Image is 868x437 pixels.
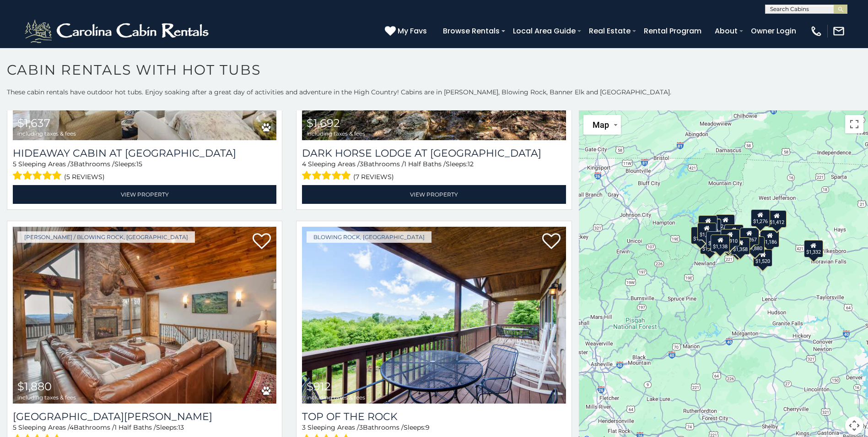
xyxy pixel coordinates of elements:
[753,249,772,267] div: $1,520
[724,224,744,242] div: $2,219
[731,237,750,255] div: $1,358
[13,147,276,159] h3: Hideaway Cabin at Buckeye Creek
[426,423,430,432] span: 9
[307,380,331,393] span: $912
[13,423,16,432] span: 5
[178,423,184,432] span: 13
[114,423,156,432] span: 1 Half Baths /
[438,23,504,39] a: Browse Rentals
[398,25,427,37] span: My Favs
[13,185,276,204] a: View Property
[307,231,431,243] a: Blowing Rock, [GEOGRAPHIC_DATA]
[751,209,770,227] div: $1,276
[593,120,609,130] span: Map
[302,147,566,159] h3: Dark Horse Lodge at Eagles Nest
[302,159,566,183] div: Sleeping Areas / Bathrooms / Sleeps:
[23,17,213,45] img: White-1-2.png
[832,25,845,38] img: mail-regular-white.png
[706,231,725,249] div: $3,319
[845,115,863,133] button: Toggle fullscreen view
[70,160,74,168] span: 3
[360,160,363,168] span: 3
[711,235,730,252] div: $1,138
[13,410,276,423] a: [GEOGRAPHIC_DATA][PERSON_NAME]
[17,116,50,130] span: $1,637
[745,236,765,254] div: $1,880
[746,23,801,39] a: Owner Login
[385,25,429,37] a: My Favs
[302,227,566,404] img: Top Of The Rock
[17,231,195,243] a: [PERSON_NAME] / Blowing Rock, [GEOGRAPHIC_DATA]
[70,423,74,432] span: 4
[13,227,276,404] img: Mountain Laurel Lodge
[702,219,721,236] div: $1,601
[767,210,786,228] div: $1,412
[17,380,52,393] span: $1,880
[404,160,446,168] span: 1 Half Baths /
[845,416,863,435] button: Map camera controls
[136,160,142,168] span: 15
[13,410,276,423] h3: Mountain Laurel Lodge
[691,227,710,244] div: $1,348
[353,171,394,183] span: (7 reviews)
[710,23,742,39] a: About
[700,237,719,254] div: $1,278
[302,410,566,423] a: Top Of The Rock
[17,394,76,400] span: including taxes & fees
[302,423,306,432] span: 3
[253,232,271,251] a: Add to favorites
[307,394,365,400] span: including taxes & fees
[803,240,823,257] div: $1,332
[739,228,759,245] div: $1,267
[13,147,276,159] a: Hideaway Cabin at [GEOGRAPHIC_DATA]
[13,160,16,168] span: 5
[307,116,340,130] span: $1,692
[810,25,823,38] img: phone-regular-white.png
[584,23,635,39] a: Real Estate
[64,171,105,183] span: (5 reviews)
[302,185,566,204] a: View Property
[716,214,735,232] div: $2,063
[721,229,740,246] div: $1,910
[302,227,566,404] a: Top Of The Rock $912 including taxes & fees
[17,131,76,137] span: including taxes & fees
[302,160,306,168] span: 4
[468,160,474,168] span: 12
[760,230,779,247] div: $1,186
[583,115,621,135] button: Change map style
[697,223,717,240] div: $1,692
[359,423,363,432] span: 3
[13,159,276,183] div: Sleeping Areas / Bathrooms / Sleeps:
[302,147,566,159] a: Dark Horse Lodge at [GEOGRAPHIC_DATA]
[698,215,717,233] div: $1,637
[13,227,276,404] a: Mountain Laurel Lodge $1,880 including taxes & fees
[542,232,561,251] a: Add to favorites
[508,23,580,39] a: Local Area Guide
[639,23,706,39] a: Rental Program
[307,131,365,137] span: including taxes & fees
